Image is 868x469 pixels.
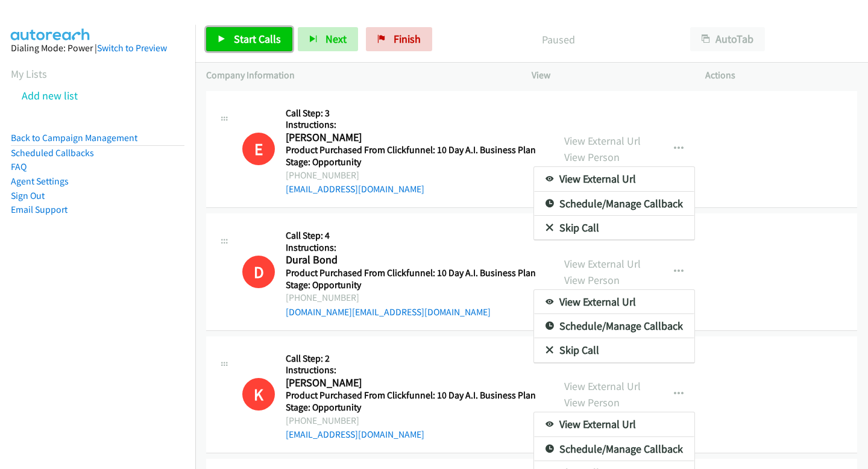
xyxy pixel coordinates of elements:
a: Skip Call [534,338,694,362]
a: Email Support [11,204,68,215]
a: Schedule/Manage Callback [534,192,694,216]
a: Sign Out [11,190,45,201]
a: Switch to Preview [97,42,167,54]
a: View External Url [534,290,694,314]
a: Schedule/Manage Callback [534,314,694,338]
a: View External Url [534,167,694,191]
a: Add new list [22,89,78,102]
div: Dialing Mode: Power | [11,41,184,55]
a: View External Url [534,412,694,436]
a: Scheduled Callbacks [11,147,94,159]
a: FAQ [11,161,27,172]
a: Skip Call [534,216,694,240]
a: Schedule/Manage Callback [534,437,694,461]
a: My Lists [11,67,47,81]
a: Agent Settings [11,175,69,187]
a: Back to Campaign Management [11,132,137,143]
